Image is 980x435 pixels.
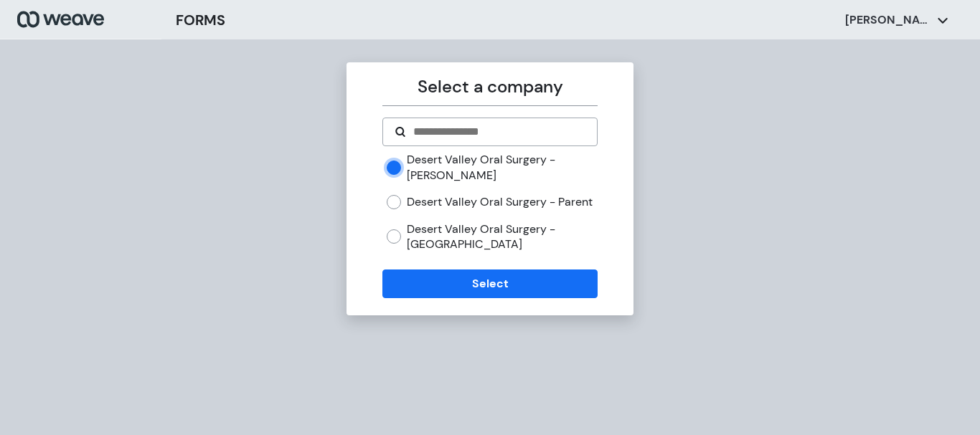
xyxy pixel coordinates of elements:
[845,12,931,28] p: [PERSON_NAME]
[407,194,593,210] label: Desert Valley Oral Surgery - Parent
[382,269,597,298] button: Select
[412,123,585,140] input: Search
[407,221,597,252] label: Desert Valley Oral Surgery - [GEOGRAPHIC_DATA]
[176,9,225,31] h3: FORMS
[382,74,597,100] p: Select a company
[407,152,597,183] label: Desert Valley Oral Surgery - [PERSON_NAME]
